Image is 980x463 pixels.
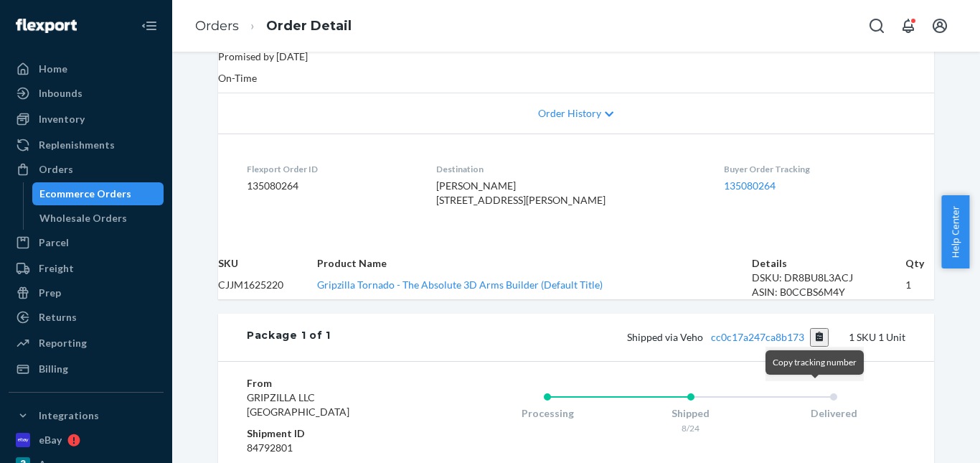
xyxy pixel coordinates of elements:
th: SKU [218,256,317,271]
a: Gripzilla Tornado - The Absolute 3D Arms Builder (Default Title) [317,279,603,291]
p: Promised by [DATE] [218,50,934,64]
a: Ecommerce Orders [32,182,164,205]
button: Open account menu [925,11,954,40]
span: Copy tracking number [773,357,857,368]
a: Home [9,57,164,80]
button: Open Search Box [862,11,891,40]
span: Shipped via Veho [627,331,829,343]
a: Inbounds [9,82,164,105]
dt: Shipment ID [247,426,418,441]
div: Prep [39,286,61,300]
a: 135080264 [724,179,776,192]
div: Delivered [762,406,905,421]
span: [PERSON_NAME] [STREET_ADDRESS][PERSON_NAME] [436,179,606,206]
div: Freight [39,261,74,276]
dd: 135080264 [247,179,413,193]
button: Copy tracking number [810,328,829,347]
div: Reporting [39,336,87,350]
span: Order History [538,106,601,121]
a: Wholesale Orders [32,207,164,230]
div: Billing [39,362,68,376]
div: Inbounds [39,86,83,100]
td: 1 [905,271,934,299]
div: DSKU: DR8BU8L3ACJ [752,271,906,285]
div: Returns [39,310,77,324]
th: Product Name [317,256,751,271]
dt: From [247,376,418,390]
span: GRIPZILLA LLC [GEOGRAPHIC_DATA] [247,391,349,418]
div: Parcel [39,235,69,250]
ol: breadcrumbs [184,5,363,47]
a: Reporting [9,332,164,355]
dd: 84792801 [247,441,418,455]
dt: Destination [436,163,701,175]
div: Orders [39,162,73,177]
div: Integrations [39,408,99,423]
div: Processing [476,406,619,421]
button: Open notifications [894,11,923,40]
a: Replenishments [9,134,164,156]
a: cc0c17a247ca8b173 [711,331,804,343]
a: Billing [9,357,164,380]
div: Inventory [39,112,85,126]
div: Replenishments [39,138,115,152]
a: eBay [9,429,164,452]
a: Orders [195,18,239,34]
td: CJJM1625220 [218,271,317,299]
a: Inventory [9,108,164,131]
div: 1 SKU 1 Unit [331,328,905,347]
a: Returns [9,306,164,329]
div: eBay [39,433,62,447]
button: Integrations [9,404,164,427]
div: Wholesale Orders [39,211,127,225]
div: Shipped [619,406,763,421]
th: Qty [905,256,934,271]
a: Orders [9,158,164,181]
div: Ecommerce Orders [39,187,131,201]
div: ASIN: B0CCBS6M4Y [752,285,906,299]
button: Help Center [941,195,969,268]
dt: Buyer Order Tracking [724,163,905,175]
a: Prep [9,281,164,304]
dt: Flexport Order ID [247,163,413,175]
div: Package 1 of 1 [247,328,331,347]
div: 8/24 [619,422,763,434]
a: Freight [9,257,164,280]
p: On-Time [218,71,934,85]
img: Flexport logo [16,19,77,33]
div: Home [39,62,67,76]
a: Order Detail [266,18,352,34]
a: Parcel [9,231,164,254]
th: Details [752,256,906,271]
button: Close Navigation [135,11,164,40]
